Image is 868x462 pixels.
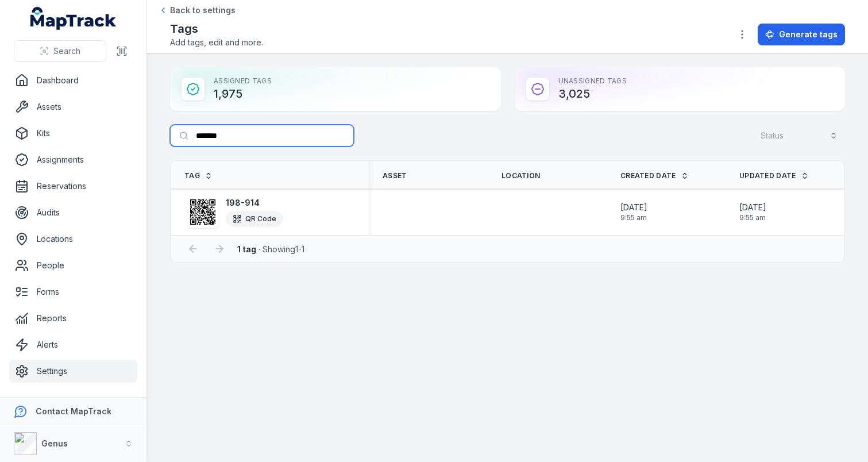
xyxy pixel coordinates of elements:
[620,171,689,180] a: Created Date
[779,29,838,40] span: Generate tags
[226,211,283,227] div: QR Code
[184,171,213,180] a: Tag
[620,213,647,222] span: 9:55 am
[41,438,68,448] strong: Genus
[9,69,137,92] a: Dashboard
[739,171,796,180] span: Updated Date
[739,171,809,180] a: Updated Date
[14,40,106,62] button: Search
[170,21,263,37] h2: Tags
[237,244,304,254] span: · Showing 1 - 1
[739,202,766,222] time: 29/01/2024, 9:55:14 am
[9,254,137,277] a: People
[9,333,137,356] a: Alerts
[620,202,647,213] span: [DATE]
[501,171,540,180] span: Location
[53,45,80,57] span: Search
[383,171,407,180] span: Asset
[9,175,137,198] a: Reservations
[739,213,766,222] span: 9:55 am
[237,244,256,254] strong: 1 tag
[9,122,137,145] a: Kits
[9,280,137,303] a: Forms
[159,5,236,16] a: Back to settings
[9,360,137,383] a: Settings
[9,95,137,118] a: Assets
[226,197,283,209] strong: 198-914
[9,201,137,224] a: Audits
[758,24,845,45] button: Generate tags
[30,7,117,30] a: MapTrack
[184,171,200,180] span: Tag
[620,171,676,180] span: Created Date
[9,228,137,251] a: Locations
[753,125,845,147] button: Status
[9,148,137,171] a: Assignments
[739,202,766,213] span: [DATE]
[620,202,647,222] time: 29/01/2024, 9:55:14 am
[170,37,263,48] span: Add tags, edit and more.
[9,307,137,330] a: Reports
[36,406,111,416] strong: Contact MapTrack
[170,5,236,16] span: Back to settings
